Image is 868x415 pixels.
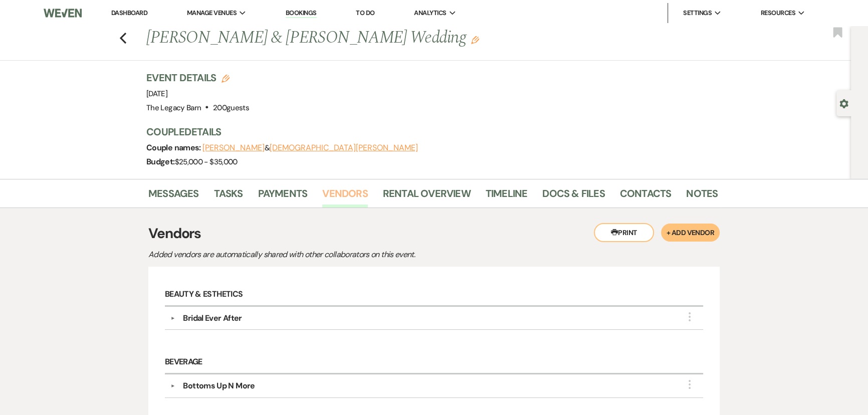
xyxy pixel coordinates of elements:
[44,3,82,24] img: Weven Logo
[356,9,374,17] a: To Do
[686,185,718,207] a: Notes
[146,103,201,113] span: The Legacy Barn
[148,248,499,261] p: Added vendors are automatically shared with other collaborators on this event.
[761,8,795,18] span: Resources
[286,9,317,18] a: Bookings
[183,312,242,324] div: Bridal Ever After
[839,98,848,108] button: Open lead details
[183,380,255,392] div: Bottoms Up N More
[661,224,720,242] button: + Add Vendor
[594,223,654,242] button: Print
[146,142,202,153] span: Couple names:
[486,185,528,207] a: Timeline
[175,157,238,167] span: $25,000 - $35,000
[111,9,147,17] a: Dashboard
[146,125,708,139] h3: Couple Details
[258,185,308,207] a: Payments
[202,143,418,153] span: &
[620,185,672,207] a: Contacts
[165,283,703,307] h6: Beauty & Esthetics
[214,185,243,207] a: Tasks
[146,156,175,167] span: Budget:
[270,144,418,152] button: [DEMOGRAPHIC_DATA][PERSON_NAME]
[414,8,446,18] span: Analytics
[146,71,249,85] h3: Event Details
[187,8,237,18] span: Manage Venues
[148,185,199,207] a: Messages
[213,103,249,113] span: 200 guests
[165,351,703,374] h6: Beverage
[146,26,595,50] h1: [PERSON_NAME] & [PERSON_NAME] Wedding
[683,8,712,18] span: Settings
[542,185,604,207] a: Docs & Files
[471,35,479,44] button: Edit
[148,223,720,244] h3: Vendors
[146,89,167,99] span: [DATE]
[166,383,178,388] button: ▼
[383,185,471,207] a: Rental Overview
[202,144,265,152] button: [PERSON_NAME]
[322,185,367,207] a: Vendors
[166,316,178,321] button: ▼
